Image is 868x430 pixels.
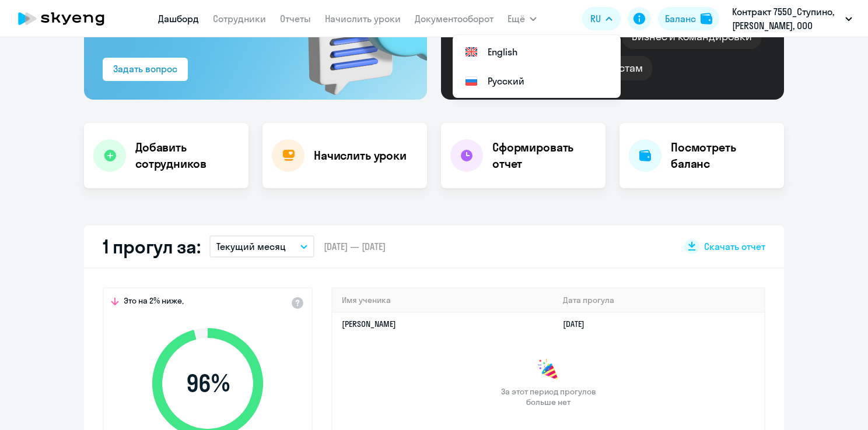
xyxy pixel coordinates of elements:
img: balance [701,13,712,24]
a: Дашборд [158,13,199,24]
button: Ещё [508,7,537,30]
a: Отчеты [280,13,311,24]
h4: Сформировать отчет [492,139,596,172]
h2: 1 прогул за: [103,235,200,258]
h4: Посмотреть баланс [671,139,775,172]
a: Документооборот [415,13,494,24]
th: Дата прогула [554,288,764,312]
img: congrats [537,358,560,382]
span: За этот период прогулов больше нет [499,386,597,407]
span: Ещё [508,12,525,26]
button: Балансbalance [658,7,719,30]
img: Русский [464,74,478,88]
h4: Добавить сотрудников [135,139,239,172]
ul: Ещё [453,35,621,98]
button: RU [582,7,621,30]
a: Сотрудники [213,13,266,24]
img: English [464,45,478,59]
span: RU [590,12,601,26]
button: Задать вопрос [103,58,188,81]
span: Это на 2% ниже, [124,295,184,309]
button: Контракт 7550_Ступино, [PERSON_NAME], ООО [726,5,858,33]
span: Скачать отчет [704,240,765,253]
a: Начислить уроки [325,13,401,24]
a: [PERSON_NAME] [342,319,396,329]
a: [DATE] [563,319,594,329]
div: Баланс [665,12,696,26]
p: Текущий месяц [216,239,286,253]
span: [DATE] — [DATE] [324,240,386,253]
button: Текущий месяц [209,235,314,258]
span: 96 % [141,369,275,397]
div: Задать вопрос [113,62,177,76]
h4: Начислить уроки [314,147,407,164]
th: Имя ученика [332,288,554,312]
p: Контракт 7550_Ступино, [PERSON_NAME], ООО [732,5,841,33]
